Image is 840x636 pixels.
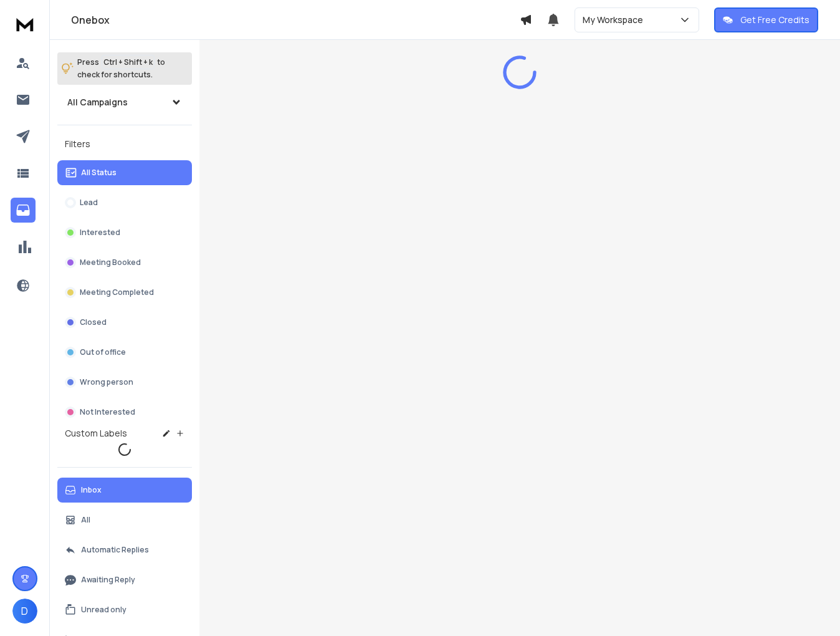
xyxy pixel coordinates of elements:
[81,605,126,615] p: Unread only
[80,228,120,238] p: Interested
[80,407,135,417] p: Not Interested
[57,310,192,335] button: Closed
[583,14,648,26] p: My Workspace
[65,427,127,440] h3: Custom Labels
[57,250,192,275] button: Meeting Booked
[102,55,155,69] span: Ctrl + Shift + k
[81,515,90,525] p: All
[57,597,192,622] button: Unread only
[81,545,149,555] p: Automatic Replies
[714,7,818,32] button: Get Free Credits
[80,258,141,267] p: Meeting Booked
[81,485,102,495] p: Inbox
[67,96,128,108] h1: All Campaigns
[12,599,37,624] button: D
[57,90,192,115] button: All Campaigns
[80,317,107,327] p: Closed
[80,347,126,357] p: Out of office
[57,280,192,305] button: Meeting Completed
[80,377,133,387] p: Wrong person
[81,575,135,585] p: Awaiting Reply
[57,220,192,245] button: Interested
[81,168,117,178] p: All Status
[71,12,520,27] h1: Onebox
[57,370,192,395] button: Wrong person
[740,14,809,26] p: Get Free Credits
[57,508,192,532] button: All
[57,567,192,592] button: Awaiting Reply
[80,198,98,208] p: Lead
[57,478,192,503] button: Inbox
[57,537,192,562] button: Automatic Replies
[80,287,154,297] p: Meeting Completed
[57,340,192,365] button: Out of office
[57,190,192,215] button: Lead
[57,135,192,153] h3: Filters
[57,400,192,425] button: Not Interested
[57,160,192,185] button: All Status
[12,12,37,36] img: logo
[77,56,165,81] p: Press to check for shortcuts.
